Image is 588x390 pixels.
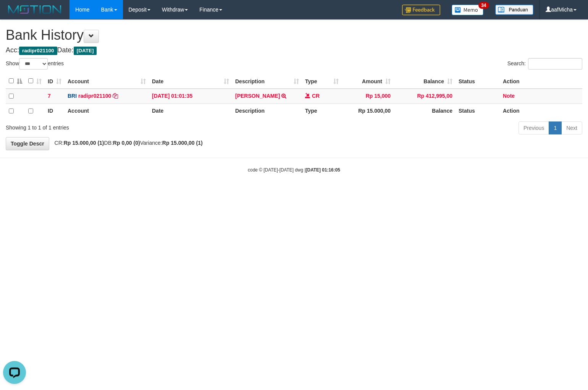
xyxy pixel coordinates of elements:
[312,93,320,99] span: CR
[456,104,500,118] th: Status
[6,121,239,131] div: Showing 1 to 1 of 1 entries
[65,74,149,89] th: Account: activate to sort column ascending
[65,104,149,118] th: Account
[232,104,302,118] th: Description
[561,121,582,134] a: Next
[549,121,562,134] a: 1
[6,74,25,89] th: : activate to sort column descending
[113,93,118,99] a: Copy radipr021100 to clipboard
[507,58,582,70] label: Search:
[48,93,51,99] span: 7
[25,74,45,89] th: : activate to sort column ascending
[528,58,582,70] input: Search:
[495,5,533,15] img: panduan.png
[342,104,394,118] th: Rp 15.000,00
[3,3,26,26] button: Open LiveChat chat widget
[306,167,340,173] strong: [DATE] 01:16:05
[78,93,111,99] a: radipr021100
[302,104,342,118] th: Type
[452,5,484,15] img: Button%20Memo.svg
[19,58,48,70] select: Showentries
[149,89,232,104] td: [DATE] 01:01:35
[162,140,203,146] strong: Rp 15.000,00 (1)
[456,74,500,89] th: Status
[342,89,394,104] td: Rp 15,000
[342,74,394,89] th: Amount: activate to sort column ascending
[45,74,65,89] th: ID: activate to sort column ascending
[149,104,232,118] th: Date
[394,104,456,118] th: Balance
[19,47,57,55] span: radipr021100
[500,104,582,118] th: Action
[394,74,456,89] th: Balance: activate to sort column ascending
[503,93,515,99] a: Note
[45,104,65,118] th: ID
[500,74,582,89] th: Action
[394,89,456,104] td: Rp 412,995,00
[519,121,549,134] a: Previous
[6,4,64,15] img: MOTION_logo.png
[149,74,232,89] th: Date: activate to sort column ascending
[51,140,203,146] span: CR: DB: Variance:
[113,140,140,146] strong: Rp 0,00 (0)
[64,140,104,146] strong: Rp 15.000,00 (1)
[6,47,582,54] h4: Acc: Date:
[402,5,440,15] img: Feedback.jpg
[6,137,49,150] a: Toggle Descr
[302,74,342,89] th: Type: activate to sort column ascending
[232,74,302,89] th: Description: activate to sort column ascending
[68,93,77,99] span: BRI
[478,2,489,9] span: 34
[74,47,97,55] span: [DATE]
[248,167,340,173] small: code © [DATE]-[DATE] dwg |
[6,28,582,43] h1: Bank History
[235,93,280,99] a: [PERSON_NAME]
[6,58,64,70] label: Show entries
